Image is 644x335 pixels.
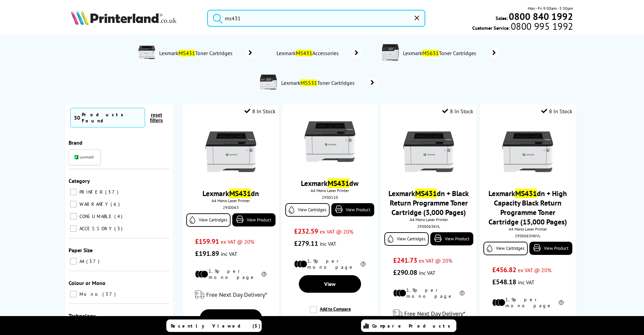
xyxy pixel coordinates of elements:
input: Search product or brand [207,10,425,27]
a: View [200,309,262,327]
span: Lexmark Accessories [276,50,342,56]
span: WARRANTY [78,201,110,207]
input: ACCESSORY 3 [70,225,77,232]
span: 4 [114,213,124,219]
li: 1.9p per mono page [492,296,564,309]
span: 37 [86,258,101,264]
a: LexmarkMS431dn + High Capacity Black Return Programme Toner Cartridge (15,000 Pages) [488,189,567,226]
span: Sales: [496,15,508,21]
span: Colour or Mono [69,280,105,286]
span: Technology [69,312,96,319]
a: LexmarkMS431Accessories [276,48,362,58]
a: LexmarkMS431Toner Cartridges [159,44,256,62]
mark: MS431 [229,189,251,198]
a: View Product [430,232,473,245]
span: ex VAT @ 20% [221,238,254,245]
div: 8 In Stock [442,108,473,115]
img: Lexmark [74,155,95,159]
span: ex VAT @ 20% [419,257,452,264]
span: £456.82 [492,265,516,274]
a: LexmarkMS631Toner Cartridges [402,44,499,62]
a: LexmarkMS431dn [202,189,259,198]
button: reset filters [145,112,168,123]
span: View [225,315,237,321]
span: Mono [78,291,102,297]
span: inc VAT [221,250,237,257]
a: LexmarkMS431dn + Black Return Programme Toner Cartridge (3,000 Pages) [388,189,469,217]
span: Mon - Fri 9:00am - 5:30pm [528,5,573,11]
span: inc VAT [320,240,336,247]
input: CONSUMABLE 4 [70,213,77,220]
div: 8 In Stock [541,108,572,115]
span: Brand [69,139,82,146]
img: Lexmark-MS431-Front-Small.jpg [403,126,454,177]
mark: MS431 [296,50,312,56]
a: View Cartridges [384,232,429,246]
a: LexmarkMS531Toner Cartridges [280,74,377,92]
div: Products Found [82,112,141,124]
div: 29S0063HKVL [485,233,571,238]
img: 38S0413-deptimage.jpg [382,44,399,61]
a: Compare Products [361,319,456,332]
span: £290.08 [393,268,417,277]
div: modal_delivery [186,285,275,304]
span: Lexmark Toner Cartridges [402,50,479,56]
span: Compare Products [372,323,454,329]
span: £191.89 [195,249,219,258]
a: View Cartridges [285,203,330,217]
a: 0800 840 1992 [508,13,573,20]
img: 38S0313-deptimage.jpg [260,74,277,91]
a: Printerland Logo [71,10,199,26]
span: Recently Viewed (5) [171,323,261,329]
span: Lexmark Toner Cartridges [280,79,357,86]
img: Lexmark-MS431-DeptImage.jpg [138,44,155,61]
a: View Product [529,242,572,255]
span: View [324,281,336,287]
input: PRINTER 37 [70,189,77,195]
img: Lexmark-MS431-Front-Small.jpg [502,126,553,177]
div: 29S0063KVL [386,224,472,229]
mark: MS631 [422,50,439,56]
div: 29S0063 [188,205,273,210]
input: A4 37 [70,258,77,265]
span: 37 [102,291,117,297]
input: Mono 37 [70,291,77,297]
span: inc VAT [419,269,435,276]
a: View Cartridges [483,242,528,255]
span: ex VAT @ 20% [518,267,551,273]
a: View Product [232,213,275,226]
mark: MS431 [178,50,195,56]
span: £232.59 [294,227,318,236]
img: Lexmark-MS431-Front-Small.jpg [206,126,256,177]
span: 0800 995 1992 [510,23,573,29]
span: Paper Size [69,247,93,254]
mark: MS431 [328,178,349,188]
a: View Product [331,203,374,216]
span: ACCESSORY [78,225,114,232]
img: Printerland Logo [71,10,176,25]
span: 6 [111,201,121,207]
img: Lexmark-MS431-Front-Small.jpg [305,116,355,167]
span: Free Next Day Delivery* [206,291,267,298]
span: ex VAT @ 20% [320,228,353,235]
span: £159.91 [195,237,219,246]
a: View [299,275,361,293]
span: inc VAT [518,279,534,286]
span: CONSUMABLE [78,213,114,219]
span: PRINTER [78,189,104,195]
span: A4 Mono Laser Printer [285,188,374,193]
input: WARRANTY 6 [70,201,77,208]
span: 3 [114,225,124,232]
span: £548.18 [492,278,516,286]
span: A4 [78,258,86,264]
div: 8 In Stock [244,108,276,115]
li: 1.9p per mono page [393,287,464,299]
span: £241.73 [393,256,417,265]
div: modal_delivery [384,304,473,323]
span: Customer Service: [472,23,573,31]
div: modal_delivery [483,314,572,333]
li: 1.9p per mono page [195,268,266,280]
span: A4 Mono Laser Printer [483,226,572,232]
span: Category [69,177,90,184]
mark: MS531 [301,79,317,86]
